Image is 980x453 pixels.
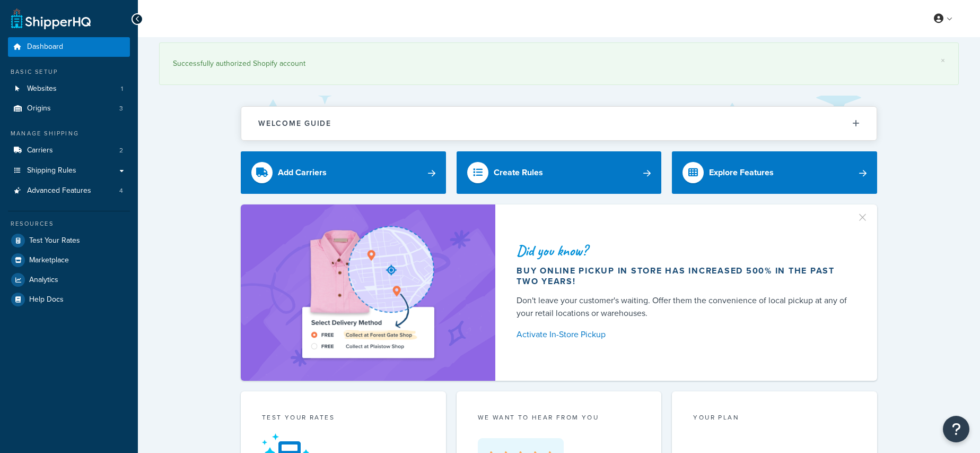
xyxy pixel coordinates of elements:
[27,146,53,155] span: Carriers
[27,104,51,113] span: Origins
[29,236,80,245] span: Test Your Rates
[8,79,130,99] a: Websites1
[693,413,856,425] div: Your Plan
[8,67,130,76] div: Basic Setup
[517,266,852,287] div: Buy online pickup in store has increased 500% in the past two years!
[8,181,130,201] a: Advanced Features4
[29,295,64,304] span: Help Docs
[8,231,130,250] a: Test Your Rates
[262,413,425,425] div: Test your rates
[517,243,852,258] div: Did you know?
[494,165,543,180] div: Create Rules
[27,84,57,93] span: Websites
[457,151,662,194] a: Create Rules
[258,119,331,127] h2: Welcome Guide
[27,42,63,52] span: Dashboard
[241,107,877,140] button: Welcome Guide
[672,151,877,194] a: Explore Features
[8,129,130,138] div: Manage Shipping
[119,146,123,155] span: 2
[709,165,774,180] div: Explore Features
[517,327,852,342] a: Activate In-Store Pickup
[119,186,123,195] span: 4
[8,99,130,118] a: Origins3
[278,165,327,180] div: Add Carriers
[478,413,641,422] p: we want to hear from you
[241,151,446,194] a: Add Carriers
[8,290,130,309] a: Help Docs
[8,161,130,181] a: Shipping Rules
[8,251,130,270] a: Marketplace
[941,56,945,65] a: ×
[8,141,130,160] a: Carriers2
[29,256,69,265] span: Marketplace
[173,56,945,71] div: Successfully authorized Shopify account
[8,79,130,99] li: Websites
[517,294,852,320] div: Don't leave your customer's waiting. Offer them the convenience of local pickup at any of your re...
[27,186,91,195] span: Advanced Features
[8,141,130,160] li: Carriers
[8,37,130,57] a: Dashboard
[29,276,58,285] span: Analytics
[272,220,464,365] img: ad-shirt-map-b0359fc47e01cab431d101c4b569394f6a03f54285957d908178d52f29eb9668.png
[8,270,130,289] a: Analytics
[8,99,130,118] li: Origins
[943,416,969,442] button: Open Resource Center
[8,181,130,201] li: Advanced Features
[119,104,123,113] span: 3
[27,166,76,175] span: Shipping Rules
[121,84,123,93] span: 1
[8,219,130,228] div: Resources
